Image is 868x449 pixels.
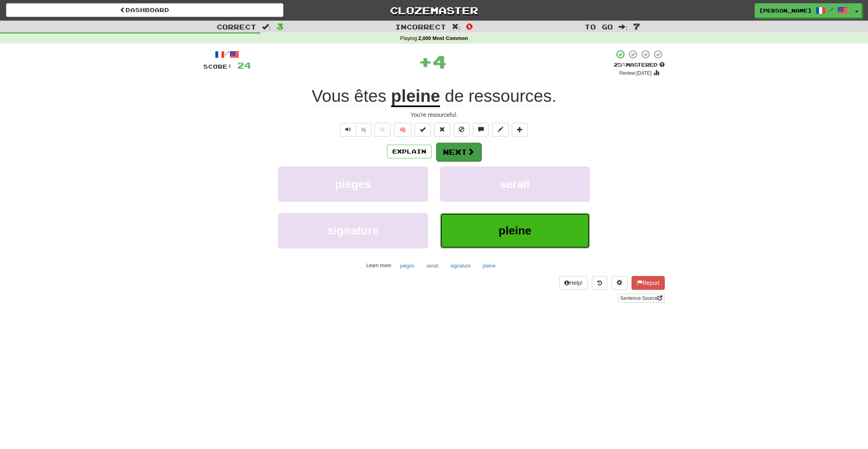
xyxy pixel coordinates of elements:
small: Learn more: [366,263,392,268]
a: [PERSON_NAME] / [755,3,852,18]
span: 7 [633,21,640,31]
a: Clozemaster [296,3,573,17]
span: Vous [312,86,349,106]
button: signature [278,213,428,248]
button: signature [446,260,475,272]
div: Text-to-speech controls [338,123,371,137]
small: Review: [DATE] [619,70,652,76]
span: 0 [466,21,473,31]
button: Next [436,143,481,161]
span: 24 [237,60,251,70]
span: : [262,23,271,30]
span: serait [500,178,530,190]
div: Mastered [614,61,665,69]
button: ½ [356,123,371,137]
span: Score: [203,63,232,70]
button: serait [440,167,590,202]
button: Edit sentence (alt+d) [492,123,508,137]
span: signature [328,224,379,237]
span: Correct [217,23,256,31]
span: + [418,49,432,74]
span: 25 % [614,61,626,68]
button: pleine [440,213,590,248]
button: Reset to 0% Mastered (alt+r) [434,123,450,137]
span: / [830,6,834,12]
button: pièges [396,260,419,272]
button: Help! [559,276,588,290]
button: Favorite sentence (alt+f) [374,123,391,137]
span: de [445,86,464,106]
button: pleine [478,260,500,272]
span: [PERSON_NAME] [759,7,812,14]
button: Ignore sentence (alt+i) [453,123,470,137]
button: Add to collection (alt+a) [512,123,528,137]
span: pièges [335,178,371,190]
a: Dashboard [6,3,283,17]
button: Play sentence audio (ctl+space) [340,123,356,137]
strong: 2,000 Most Common [418,36,468,41]
span: ressources [468,86,551,106]
span: pleine [499,224,532,237]
span: 4 [432,51,447,72]
a: Sentence Source [618,294,665,303]
span: 3 [277,21,283,31]
button: Round history (alt+y) [592,276,607,290]
span: : [452,23,461,30]
div: You're resourceful. [203,111,665,119]
button: Set this sentence to 100% Mastered (alt+m) [415,123,431,137]
span: êtes [354,86,386,106]
button: pièges [278,167,428,202]
span: . [440,86,556,106]
button: serait [422,260,443,272]
button: Report [632,276,665,290]
button: Discuss sentence (alt+u) [473,123,489,137]
div: / [203,49,251,59]
u: pleine [391,86,440,107]
span: Incorrect [395,23,446,31]
button: Explain [387,145,432,158]
span: : [619,23,628,30]
button: 🧠 [394,123,411,137]
span: To go [585,23,613,31]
